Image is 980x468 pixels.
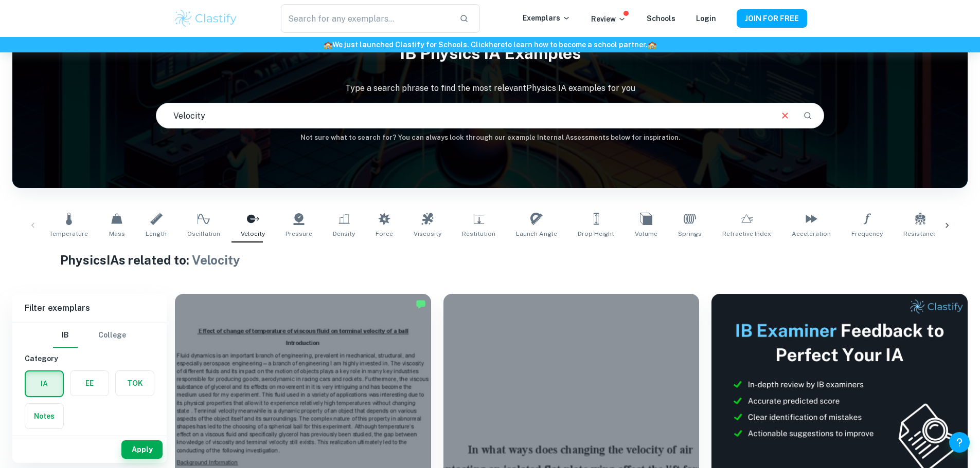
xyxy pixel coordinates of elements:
a: Login [696,14,716,23]
span: Viscosity [414,229,441,238]
span: Frequency [851,229,883,238]
button: Help and Feedback [949,432,970,453]
span: Springs [678,229,702,238]
span: Pressure [286,229,312,238]
button: Notes [25,404,63,428]
span: Refractive Index [722,229,771,238]
button: Search [799,107,816,124]
h6: Category [25,353,154,364]
input: Search for any exemplars... [281,4,451,33]
span: Mass [109,229,125,238]
a: Schools [647,14,675,23]
p: Type a search phrase to find the most relevant Physics IA examples for you [12,82,968,95]
span: Launch Angle [516,229,557,238]
p: Review [591,13,626,25]
img: Marked [416,299,426,309]
span: Oscillation [187,229,220,238]
span: 🏫 [324,41,332,49]
h1: Physics IAs related to: [60,251,920,269]
button: TOK [116,371,154,396]
span: Restitution [462,229,495,238]
span: Velocity [241,229,265,238]
h6: Not sure what to search for? You can always look through our example Internal Assessments below f... [12,133,968,143]
span: Temperature [49,229,88,238]
span: Resistance [903,229,937,238]
input: E.g. harmonic motion analysis, light diffraction experiments, sliding objects down a ramp... [156,101,772,130]
img: Clastify logo [173,8,239,29]
span: Length [146,229,167,238]
button: College [98,323,126,348]
h6: Filter exemplars [12,294,167,323]
span: 🏫 [648,41,656,49]
button: IB [53,323,78,348]
button: Apply [121,440,163,459]
button: EE [70,371,109,396]
span: Volume [635,229,657,238]
div: Filter type choice [53,323,126,348]
button: Clear [775,106,795,125]
h1: IB Physics IA examples [12,37,968,70]
span: Density [333,229,355,238]
button: JOIN FOR FREE [737,9,807,28]
button: IA [26,371,63,396]
h6: We just launched Clastify for Schools. Click to learn how to become a school partner. [2,39,978,50]
a: here [489,41,505,49]
span: Force [376,229,393,238]
p: Exemplars [523,12,571,24]
span: Acceleration [792,229,831,238]
span: Drop Height [578,229,614,238]
span: Velocity [192,253,240,267]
